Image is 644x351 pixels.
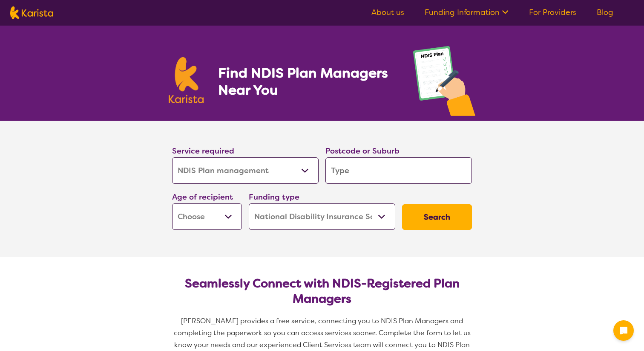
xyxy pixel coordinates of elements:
label: Service required [172,146,234,156]
img: plan-management [413,46,475,121]
img: Karista logo [10,6,53,19]
label: Postcode or Suburb [325,146,400,156]
a: Funding Information [425,7,509,17]
img: Karista logo [169,57,204,103]
h1: Find NDIS Plan Managers Near You [218,64,396,99]
h2: Seamlessly Connect with NDIS-Registered Plan Managers [179,276,465,307]
a: For Providers [529,7,576,17]
a: About us [371,7,404,17]
button: Search [402,204,472,230]
a: Blog [597,7,613,17]
label: Age of recipient [172,192,233,202]
label: Funding type [249,192,299,202]
input: Type [325,157,472,184]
